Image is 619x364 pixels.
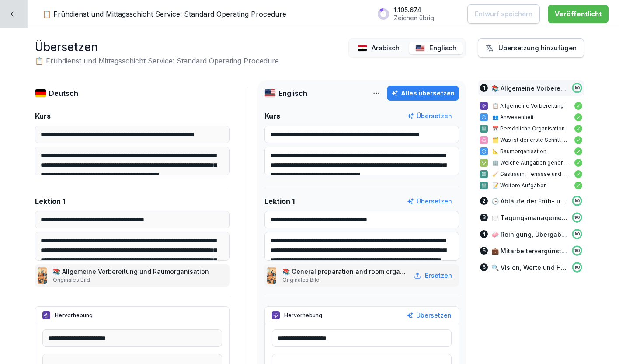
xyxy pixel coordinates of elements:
p: 📅 Persönliche Organisation [492,125,570,133]
p: 🧼 Reinigung, Übergabe und Abrechnung [491,230,567,239]
img: de.svg [35,89,46,98]
p: 📋 Allgemeine Vorbereitung [492,102,570,110]
p: 🧹 Gastraum, Terrasse und Eingangsbereich auf Sauberkeit überprüfen [492,170,570,178]
button: 1.105.674Zeichen übrig [373,3,459,25]
p: Kurs [35,111,51,121]
p: Zeichen übrig [394,14,434,22]
p: 100 [574,248,580,253]
p: Entwurf speichern [475,9,532,19]
p: Ersetzen [425,271,452,280]
img: qtai3t4r3fcz6v59spw1i9h1.png [38,267,47,284]
div: 6 [480,263,488,271]
p: Hervorhebung [55,311,93,319]
div: 1 [480,84,488,92]
button: Übersetzen [407,196,452,206]
button: Veröffentlicht [548,5,609,23]
p: 👥 Anwesenheit [492,113,570,121]
img: eg.svg [358,45,367,52]
p: 📚 Allgemeine Vorbereitung und Raumorganisation [491,84,567,93]
p: 📚 Allgemeine Vorbereitung und Raumorganisation [53,267,211,276]
p: 100 [574,215,580,220]
p: 🗂️ Was ist der erste Schritt bei der persönlichen Organisation? [492,136,570,144]
div: Alles übersetzen [391,88,455,98]
p: Hervorhebung [284,311,322,319]
h1: Übersetzen [35,38,279,56]
p: Lektion 1 [264,196,295,206]
p: 100 [574,231,580,237]
p: Englisch [278,88,307,98]
img: us.svg [415,45,425,52]
p: 🍽️ Tagungsmanagement und Abstimmung mit der Küche [491,213,567,222]
div: Übersetzung hinzufügen [485,43,577,53]
div: 5 [480,247,488,255]
p: 100 [574,265,580,270]
p: 🕒 Abläufe der Früh- und Mittagsschicht [491,196,567,206]
img: us.svg [264,89,276,98]
p: 🔍 Vision, Werte und Hygienestandards [491,263,567,272]
p: 100 [574,85,580,91]
p: 1.105.674 [394,6,434,14]
div: 4 [480,230,488,238]
p: 📚 General preparation and room organisation [282,267,407,276]
p: Originales Bild [282,276,407,284]
p: Kurs [264,111,280,121]
p: Arabisch [372,43,400,53]
div: 3 [480,213,488,221]
button: Entwurf speichern [467,4,540,24]
button: Übersetzen [407,111,452,121]
img: qtai3t4r3fcz6v59spw1i9h1.png [267,267,276,284]
p: Lektion 1 [35,196,65,206]
p: 🏢 Welche Aufgaben gehören zur Raumorganisation? [492,159,570,167]
p: Originales Bild [53,276,211,284]
div: Veröffentlicht [555,9,602,19]
p: Englisch [429,43,456,53]
button: Alles übersetzen [387,86,459,101]
button: Übersetzen [407,311,452,320]
p: 📐 Raumorganisation [492,147,570,155]
p: 💼 Mitarbeitervergünstigungen und Buchungsvorgänge [491,246,567,255]
p: 📝 Weitere Aufgaben [492,182,570,189]
h2: 📋 Frühdienst und Mittagsschicht Service: Standard Operating Procedure [35,56,279,66]
p: 📋 Frühdienst und Mittagsschicht Service: Standard Operating Procedure [42,9,286,19]
p: Deutsch [49,88,78,98]
p: 100 [574,198,580,203]
div: 2 [480,197,488,205]
button: Übersetzung hinzufügen [478,38,584,58]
